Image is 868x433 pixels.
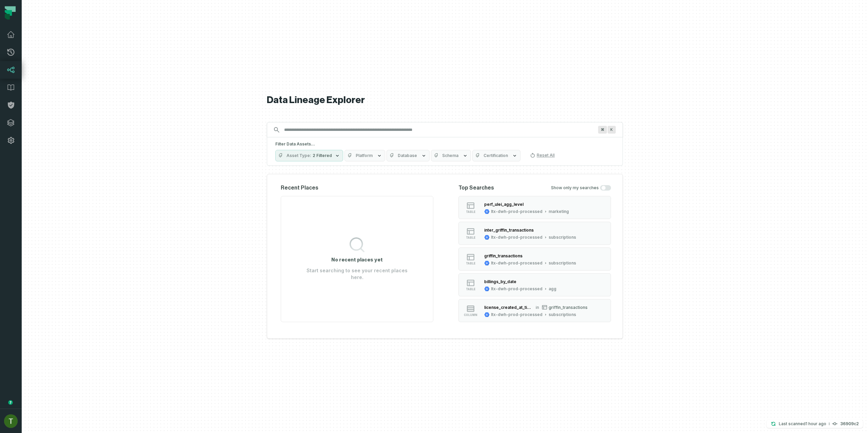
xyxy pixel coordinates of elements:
div: Tooltip anchor [7,399,14,406]
p: Last scanned [779,420,826,427]
h1: Data Lineage Explorer [267,94,623,106]
span: Press ⌘ + K to focus the search bar [598,126,607,134]
relative-time: Aug 13, 2025, 4:20 PM GMT+3 [806,421,826,426]
span: Press ⌘ + K to focus the search bar [608,126,616,134]
h4: 36909c2 [840,422,859,426]
button: Last scanned[DATE] 4:20:08 PM36909c2 [767,420,863,428]
img: avatar of Tomer Galun [4,414,18,428]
